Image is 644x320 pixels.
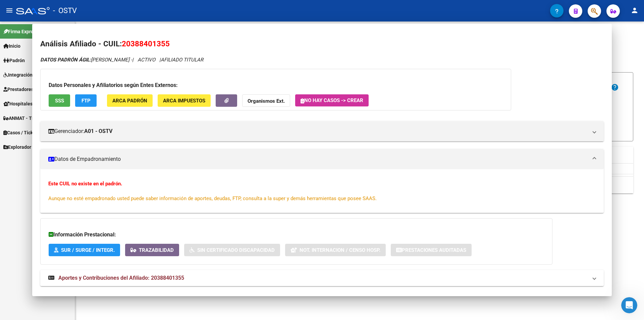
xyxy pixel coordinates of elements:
span: Sin Certificado Discapacidad [197,247,275,253]
span: [PERSON_NAME] - [40,57,132,63]
h3: Datos Personales y Afiliatorios según Entes Externos: [49,81,503,89]
span: Inicio [3,42,20,50]
strong: Este CUIL no existe en el padrón. [48,181,122,187]
span: SSS [55,98,64,104]
span: No hay casos -> Crear [301,97,363,103]
span: AFILIADO TITULAR [161,57,203,63]
mat-panel-title: Gerenciador: [48,127,588,135]
span: Casos / Tickets [3,129,40,136]
span: Aportes y Contribuciones del Afiliado: 20388401355 [58,275,184,281]
button: No hay casos -> Crear [295,94,369,106]
span: Prestaciones Auditadas [402,247,466,253]
button: Trazabilidad [125,244,179,256]
span: ANMAT - Trazabilidad [3,115,56,122]
span: Integración (discapacidad) [3,71,65,79]
strong: A01 - OSTV [84,127,112,135]
button: SSS [49,94,70,107]
span: Explorador de Archivos [3,143,57,151]
button: Not. Internacion / Censo Hosp. [285,244,386,256]
h2: Análisis Afiliado - CUIL: [40,38,604,50]
mat-expansion-panel-header: Gerenciador:A01 - OSTV [40,121,604,141]
span: - OSTV [53,3,77,18]
mat-icon: menu [5,6,13,14]
strong: Organismos Ext. [248,98,285,104]
div: Datos de Empadronamiento [40,169,604,213]
mat-panel-title: Datos de Empadronamiento [48,155,588,163]
span: SUR / SURGE / INTEGR. [61,247,115,253]
span: FTP [82,98,91,104]
span: Trazabilidad [139,247,174,253]
strong: DATOS PADRÓN ÁGIL: [40,57,91,63]
span: Hospitales Públicos [3,100,52,107]
span: ARCA Padrón [112,98,147,104]
i: | ACTIVO | [40,57,203,63]
span: 20388401355 [122,39,170,48]
mat-expansion-panel-header: Aportes y Contribuciones del Afiliado: 20388401355 [40,270,604,286]
button: SUR / SURGE / INTEGR. [49,244,120,256]
mat-expansion-panel-header: Datos de Empadronamiento [40,149,604,169]
mat-icon: person [631,6,639,14]
button: Sin Certificado Discapacidad [184,244,280,256]
mat-icon: help [611,83,619,91]
span: Padrón [3,57,25,64]
button: ARCA Padrón [107,94,153,107]
button: ARCA Impuestos [158,94,211,107]
span: Not. Internacion / Censo Hosp. [300,247,380,253]
button: FTP [75,94,97,107]
span: Firma Express [3,28,38,35]
span: ARCA Impuestos [163,98,205,104]
h3: Información Prestacional: [49,231,544,239]
span: Aunque no esté empadronado usted puede saber información de aportes, deudas, FTP, consulta a la s... [48,195,377,201]
iframe: Intercom live chat [621,297,637,313]
button: Prestaciones Auditadas [391,244,472,256]
button: Organismos Ext. [242,94,290,107]
span: Prestadores / Proveedores [3,86,64,93]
